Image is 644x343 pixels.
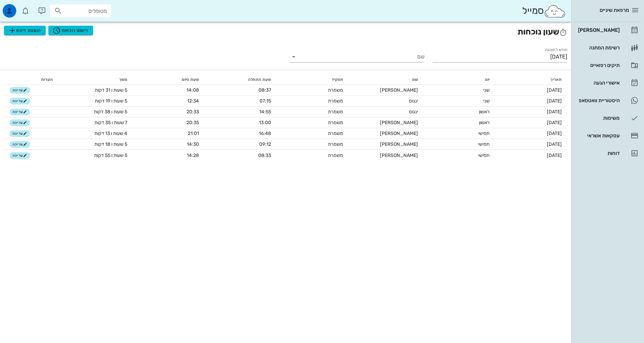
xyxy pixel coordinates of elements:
[409,109,418,115] span: ינגוס
[577,133,620,138] div: עסקאות אשראי
[9,141,30,148] button: עריכה
[259,131,271,136] span: 16:48
[20,5,24,9] span: תג
[58,74,133,85] th: משך
[547,120,562,125] span: [DATE]
[478,153,490,158] span: חמישי
[332,77,343,82] span: תפקיד
[133,74,204,85] th: שעת סיום
[574,145,641,161] a: דוחות
[574,57,641,73] a: תיקים רפואיים
[258,153,271,158] span: 08:33
[248,77,271,82] span: שעת התחלה
[423,74,495,85] th: יום: לא ממוין. לחץ למיון לפי סדר עולה. הפעל למיון עולה.
[380,153,418,158] span: [PERSON_NAME]
[577,98,620,103] div: היסטוריית וואטסאפ
[547,131,562,136] span: [DATE]
[276,74,349,85] th: תפקיד: לא ממוין. לחץ למיון לפי סדר עולה. הפעל למיון עולה.
[574,128,641,144] a: עסקאות אשראי
[574,40,641,56] a: רשימת המתנה
[409,98,418,104] span: ינגוס
[276,150,349,161] td: משמרת
[259,87,271,93] span: 08:37
[380,87,418,93] span: [PERSON_NAME]
[349,74,424,85] th: שם: לא ממוין. לחץ למיון לפי סדר עולה. הפעל למיון עולה.
[4,26,567,38] h2: שעון נוכחות
[276,85,349,96] td: משמרת
[94,109,127,115] span: 5 שעות ו 38 דקות
[483,87,490,93] span: שני
[574,92,641,109] a: תגהיסטוריית וואטסאפ
[13,110,27,114] span: עריכה
[13,99,27,103] span: עריכה
[48,26,93,35] button: רישום נוכחות
[41,77,53,82] span: הערות
[9,152,30,159] button: עריכה
[574,22,641,38] a: [PERSON_NAME]
[276,139,349,150] td: משמרת
[577,151,620,156] div: דוחות
[547,153,562,158] span: [DATE]
[9,130,30,137] button: עריכה
[380,131,418,136] span: [PERSON_NAME]
[550,77,562,82] span: תאריך
[574,75,641,91] a: אישורי הגעה
[182,77,199,82] span: שעת סיום
[479,109,490,115] span: ראשון
[187,98,199,104] span: 12:34
[485,77,490,82] span: יום
[13,142,27,146] span: עריכה
[94,131,127,136] span: 4 שעות ו 13 דקות
[95,98,127,104] span: 5 שעות ו 19 דקות
[52,26,89,35] span: רישום נוכחות
[260,98,271,104] span: 07:15
[547,98,562,104] span: [DATE]
[94,141,127,147] span: 5 שעות ו 18 דקות
[13,154,27,158] span: עריכה
[259,120,271,125] span: 13:00
[259,141,271,147] span: 09:12
[94,120,127,125] span: 7 שעות ו 35 דקות
[187,153,199,158] span: 14:28
[412,77,418,82] span: שם
[188,131,199,136] span: 21:01
[13,88,27,92] span: עריכה
[95,87,127,93] span: 5 שעות ו 31 דקות
[36,74,58,85] th: הערות
[9,109,30,115] button: עריכה
[380,141,418,147] span: [PERSON_NAME]
[577,27,620,33] div: [PERSON_NAME]
[9,87,30,94] button: עריכה
[9,98,30,105] button: עריכה
[577,63,620,68] div: תיקים רפואיים
[495,74,567,85] th: תאריך: לא ממוין. לחץ למיון לפי סדר עולה. הפעל למיון עולה.
[4,26,46,35] button: הוספת דיווח
[577,115,620,121] div: משימות
[380,120,418,125] span: [PERSON_NAME]
[186,120,199,125] span: 20:35
[547,141,562,147] span: [DATE]
[545,47,567,52] label: חודש לתצוגה
[544,4,566,18] img: SmileCloud logo
[547,87,562,93] span: [DATE]
[94,153,127,158] span: 5 שעות ו 55 דקות
[9,119,30,126] button: עריכה
[574,110,641,126] a: משימות
[276,128,349,139] td: משמרת
[186,109,199,115] span: 20:33
[276,96,349,107] td: משמרת
[13,121,27,125] span: עריכה
[522,4,566,18] div: סמייל
[479,120,490,125] span: ראשון
[478,141,490,147] span: חמישי
[577,80,620,86] div: אישורי הגעה
[119,77,127,82] span: משך
[259,109,271,115] span: 14:55
[187,141,199,147] span: 14:30
[483,98,490,104] span: שני
[8,26,41,35] span: הוספת דיווח
[478,131,490,136] span: חמישי
[276,107,349,117] td: משמרת
[547,109,562,115] span: [DATE]
[13,132,27,136] span: עריכה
